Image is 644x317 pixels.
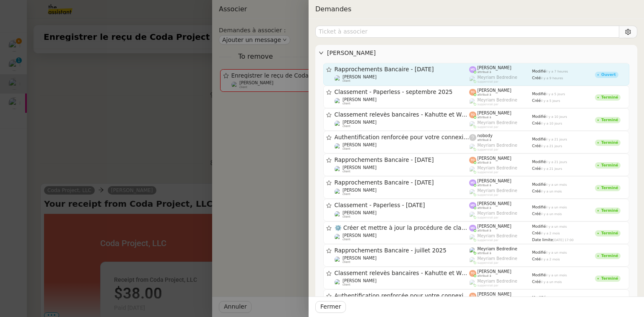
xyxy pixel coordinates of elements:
[478,138,491,142] span: attribué à
[478,216,499,219] span: suppervisé par
[478,211,517,216] span: Meyriam Bedredine
[315,301,346,313] button: Fermer
[343,147,351,151] span: client
[478,70,491,74] span: attribué à
[601,254,618,258] div: Terminé
[335,97,470,106] app-user-detailed-label: client
[541,190,562,193] span: il y a un mois
[478,256,517,261] span: Meyriam Bedredine
[478,239,499,242] span: suppervisé par
[343,192,351,196] span: client
[478,284,499,287] span: suppervisé par
[532,69,546,73] span: Modifié
[478,75,517,80] span: Meyriam Bedredine
[469,234,476,241] img: users%2FaellJyylmXSg4jqeVbanehhyYJm1%2Favatar%2Fprofile-pic%20(4).png
[335,234,342,241] img: users%2FEJPpscVToRMPJlyoRFUBjAA9eTy1%2Favatar%2F9e06dc73-415a-4367-bfb1-024442b6f19c
[335,67,470,73] span: Rapprochements Bancaire - [DATE]
[469,179,476,187] img: svg
[343,165,377,170] span: [PERSON_NAME]
[478,184,491,187] span: attribué à
[343,79,351,83] span: client
[478,88,512,93] span: [PERSON_NAME]
[478,133,493,138] span: nobody
[601,118,618,122] div: Terminé
[601,209,618,213] div: Terminé
[335,225,470,231] span: ⚙️ Créer et mettre à jour la procédure de classement
[478,116,491,119] span: attribué à
[478,166,517,170] span: Meyriam Bedredine
[469,201,532,210] app-user-label: attribué à
[315,5,351,13] span: Demandes
[541,99,560,103] span: il y a 5 jours
[532,166,541,171] span: Créé
[469,279,476,286] img: users%2FaellJyylmXSg4jqeVbanehhyYJm1%2Favatar%2Fprofile-pic%20(4).png
[546,92,565,96] span: il y a 5 jours
[478,279,517,283] span: Meyriam Bedredine
[541,76,563,80] span: il y a 9 heures
[335,75,470,83] app-user-detailed-label: client
[478,247,517,251] span: Meyriam Bedredine
[343,283,351,286] span: client
[469,188,532,197] app-user-label: suppervisé par
[478,65,512,70] span: [PERSON_NAME]
[469,98,532,106] app-user-label: suppervisé par
[546,273,567,277] span: il y a un mois
[541,231,560,235] span: il y a 2 mois
[469,179,532,187] app-user-label: attribué à
[469,157,476,164] img: svg
[532,231,541,235] span: Créé
[335,157,470,163] span: Rapprochements Bancaire - [DATE]
[532,76,541,80] span: Créé
[469,133,532,142] app-user-label: attribué à
[343,102,351,105] span: client
[478,292,512,296] span: [PERSON_NAME]
[546,160,567,164] span: il y a 21 jours
[335,188,342,195] img: users%2FEJPpscVToRMPJlyoRFUBjAA9eTy1%2Favatar%2F9e06dc73-415a-4367-bfb1-024442b6f19c
[335,135,470,140] span: Authentification renforcée pour votre connexion Pennylane
[478,125,499,129] span: suppervisé par
[541,122,562,125] span: il y a 10 jours
[315,45,637,61] div: [PERSON_NAME]
[335,120,470,128] app-user-detailed-label: client
[469,143,476,151] img: users%2FaellJyylmXSg4jqeVbanehhyYJm1%2Favatar%2Fprofile-pic%20(4).png
[478,171,499,174] span: suppervisé par
[532,99,541,103] span: Créé
[532,238,553,242] span: Date limite
[541,212,562,216] span: il y a un mois
[343,120,377,125] span: [PERSON_NAME]
[546,205,567,209] span: il y a un mois
[478,179,512,183] span: [PERSON_NAME]
[335,120,342,127] img: users%2FEJPpscVToRMPJlyoRFUBjAA9eTy1%2Favatar%2F9e06dc73-415a-4367-bfb1-024442b6f19c
[532,92,546,96] span: Modifié
[335,98,342,105] img: users%2FEJPpscVToRMPJlyoRFUBjAA9eTy1%2Favatar%2F9e06dc73-415a-4367-bfb1-024442b6f19c
[478,93,491,96] span: attribué à
[320,302,341,312] span: Fermer
[335,188,470,196] app-user-detailed-label: client
[469,75,476,83] img: users%2FaellJyylmXSg4jqeVbanehhyYJm1%2Favatar%2Fprofile-pic%20(4).png
[327,48,634,58] span: [PERSON_NAME]
[478,206,491,210] span: attribué à
[532,121,541,125] span: Créé
[343,210,377,215] span: [PERSON_NAME]
[335,203,470,208] span: Classement - Paperless - [DATE]
[343,260,351,264] span: client
[601,277,618,281] div: Terminé
[478,261,499,265] span: suppervisé par
[469,156,532,164] app-user-label: attribué à
[469,65,532,74] app-user-label: attribué à
[469,98,476,105] img: users%2FaellJyylmXSg4jqeVbanehhyYJm1%2Favatar%2Fprofile-pic%20(4).png
[532,189,541,193] span: Créé
[546,225,567,229] span: il y a un mois
[532,257,541,261] span: Créé
[335,210,470,219] app-user-detailed-label: client
[335,75,342,82] img: users%2FEJPpscVToRMPJlyoRFUBjAA9eTy1%2Favatar%2F9e06dc73-415a-4367-bfb1-024442b6f19c
[553,238,574,242] span: [DATE] 17:00
[469,211,476,218] img: users%2FaellJyylmXSg4jqeVbanehhyYJm1%2Favatar%2Fprofile-pic%20(4).png
[478,274,491,278] span: attribué à
[532,224,546,229] span: Modifié
[532,205,546,209] span: Modifié
[469,189,476,196] img: users%2FaellJyylmXSg4jqeVbanehhyYJm1%2Favatar%2Fprofile-pic%20(4).png
[343,238,351,241] span: client
[469,75,532,83] app-user-label: suppervisé par
[335,89,470,95] span: Classement - Paperless - septembre 2025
